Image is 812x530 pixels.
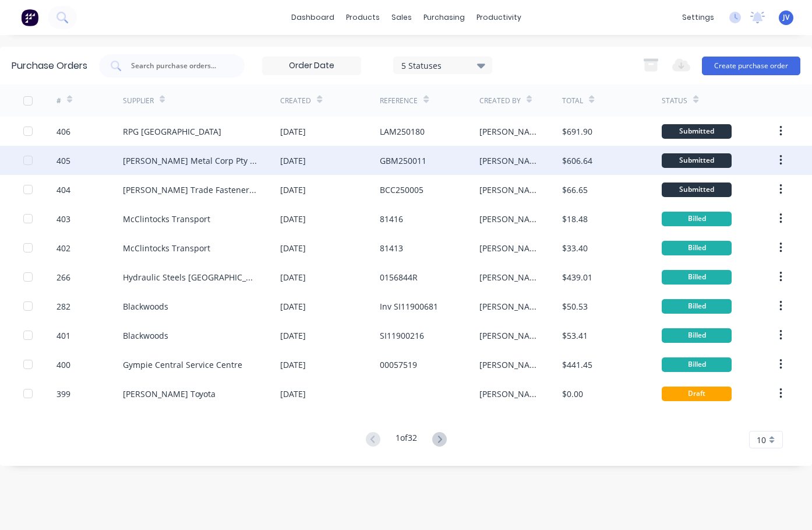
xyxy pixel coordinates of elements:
div: [PERSON_NAME] [479,359,539,371]
div: [DATE] [280,271,306,283]
div: [PERSON_NAME] [479,388,539,400]
div: Hydraulic Steels [GEOGRAPHIC_DATA] [123,271,257,283]
div: $18.48 [562,213,588,225]
div: [DATE] [280,184,306,196]
div: Status [662,96,687,106]
div: Billed [662,299,732,314]
a: dashboard [285,9,340,26]
div: 401 [57,329,70,342]
div: Billed [662,241,732,255]
div: BCC250005 [380,184,423,196]
div: # [57,96,61,106]
div: [PERSON_NAME] [479,300,539,313]
div: Billed [662,357,732,372]
div: $53.41 [562,329,588,342]
div: [DATE] [280,388,306,400]
div: $66.65 [562,184,588,196]
div: [DATE] [280,125,306,138]
div: $691.90 [562,125,592,138]
div: Supplier [123,96,154,106]
div: [PERSON_NAME] Trade Fasteners Pty Ltd [123,184,257,196]
div: [PERSON_NAME] Metal Corp Pty Ltd [123,155,257,167]
div: Created By [479,96,521,106]
div: 00057519 [380,359,417,371]
div: productivity [471,9,527,26]
div: Created [280,96,311,106]
div: Submitted [662,182,732,197]
div: McClintocks Transport [123,242,210,254]
input: Search purchase orders... [130,60,227,72]
div: GBM250011 [380,155,426,167]
div: 405 [57,155,70,167]
span: JV [783,12,789,23]
div: [PERSON_NAME] [479,184,539,196]
div: $0.00 [562,388,583,400]
div: Submitted [662,124,732,139]
div: $33.40 [562,242,588,254]
div: Draft [662,387,732,401]
div: [DATE] [280,300,306,313]
div: products [340,9,386,26]
div: [PERSON_NAME] [479,271,539,283]
div: [PERSON_NAME] [479,329,539,342]
div: 400 [57,359,70,371]
div: [DATE] [280,213,306,225]
div: [DATE] [280,242,306,254]
div: 404 [57,184,70,196]
div: LAM250180 [380,125,425,138]
div: 282 [57,300,70,313]
div: sales [386,9,418,26]
div: Submitted [662,153,732,168]
div: 403 [57,213,70,225]
div: [PERSON_NAME] [479,213,539,225]
div: $439.01 [562,271,592,283]
button: Create purchase order [702,57,800,75]
div: [PERSON_NAME] [479,155,539,167]
div: settings [676,9,720,26]
div: purchasing [418,9,471,26]
div: 0156844R [380,271,418,283]
div: Billed [662,270,732,285]
div: 266 [57,271,70,283]
div: Billed [662,212,732,226]
div: Blackwoods [123,300,168,313]
div: Total [562,96,583,106]
div: [DATE] [280,155,306,167]
div: 1 of 32 [396,431,417,448]
div: $50.53 [562,300,588,313]
div: 399 [57,388,70,400]
div: $441.45 [562,359,592,371]
div: Reference [380,96,418,106]
div: Billed [662,328,732,343]
div: 81416 [380,213,403,225]
div: SI11900216 [380,329,424,342]
div: $606.64 [562,155,592,167]
div: RPG [GEOGRAPHIC_DATA] [123,125,221,138]
div: 406 [57,125,70,138]
input: Order Date [263,57,361,75]
div: [DATE] [280,329,306,342]
div: 5 Statuses [401,59,485,71]
div: Gympie Central Service Centre [123,359,242,371]
div: [PERSON_NAME] [479,125,539,138]
div: 402 [57,242,70,254]
img: Factory [21,9,38,26]
div: [PERSON_NAME] [479,242,539,254]
div: Blackwoods [123,329,168,342]
span: 10 [757,434,766,446]
div: [DATE] [280,359,306,371]
div: Inv SI11900681 [380,300,438,313]
div: Purchase Orders [12,59,87,73]
div: 81413 [380,242,403,254]
div: McClintocks Transport [123,213,210,225]
div: [PERSON_NAME] Toyota [123,388,216,400]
